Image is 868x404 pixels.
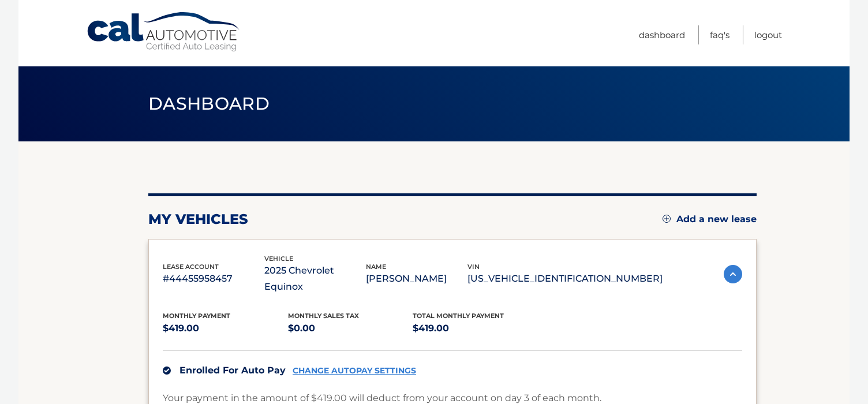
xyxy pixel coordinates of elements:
span: vin [467,263,480,271]
img: check.svg [163,366,171,375]
span: lease account [163,263,219,271]
span: Monthly Payment [163,312,230,320]
a: Cal Automotive [86,12,242,53]
span: Dashboard [148,93,270,114]
span: Enrolled For Auto Pay [179,365,286,376]
a: Dashboard [639,25,685,44]
a: CHANGE AUTOPAY SETTINGS [293,366,416,376]
span: name [366,263,386,271]
a: FAQ's [710,25,729,44]
span: Monthly sales Tax [288,312,359,320]
img: accordion-active.svg [724,265,742,283]
p: 2025 Chevrolet Equinox [264,263,366,295]
p: [PERSON_NAME] [366,271,467,287]
p: $419.00 [163,320,288,336]
p: #44455958457 [163,271,264,287]
p: [US_VEHICLE_IDENTIFICATION_NUMBER] [467,271,663,287]
h2: my vehicles [148,211,248,228]
span: Total Monthly Payment [413,312,504,320]
a: Logout [754,25,782,44]
img: add.svg [663,215,671,223]
a: Add a new lease [663,214,757,225]
p: $419.00 [413,320,538,336]
span: vehicle [264,255,293,263]
p: $0.00 [288,320,413,336]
